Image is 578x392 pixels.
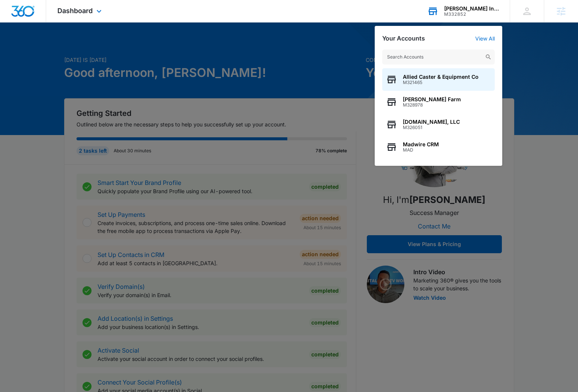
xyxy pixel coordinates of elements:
span: Madwire CRM [403,141,439,147]
span: M328978 [403,102,461,108]
button: [DOMAIN_NAME], LLCM326051 [382,113,495,136]
span: M326051 [403,125,460,130]
h2: Your Accounts [382,35,425,42]
span: Allied Caster & Equipment Co [403,74,479,80]
span: [DOMAIN_NAME], LLC [403,119,460,125]
span: MAD [403,147,439,153]
div: account name [444,6,499,12]
div: account id [444,12,499,17]
button: Allied Caster & Equipment CoM321465 [382,68,495,91]
button: [PERSON_NAME] FarmM328978 [382,91,495,113]
span: M321465 [403,80,479,85]
button: Madwire CRMMAD [382,136,495,158]
span: [PERSON_NAME] Farm [403,96,461,102]
a: View All [475,35,495,42]
span: Dashboard [57,7,93,15]
input: Search Accounts [382,50,495,65]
